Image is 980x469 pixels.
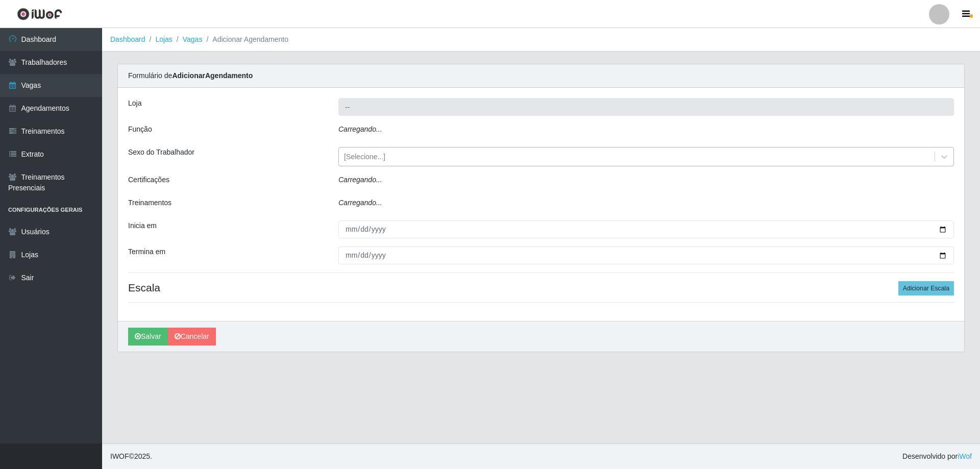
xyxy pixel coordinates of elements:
[128,147,194,158] label: Sexo do Trabalhador
[17,8,62,20] img: CoreUI Logo
[128,246,165,257] label: Termina em
[202,34,288,45] li: Adicionar Agendamento
[128,98,141,109] label: Loja
[338,199,382,207] i: Carregando...
[102,28,980,52] nav: breadcrumb
[128,220,157,231] label: Inicia em
[128,281,954,294] h4: Escala
[155,35,172,43] a: Lojas
[902,451,972,462] span: Desenvolvido por
[338,125,382,133] i: Carregando...
[958,452,972,460] a: iWof
[128,175,169,185] label: Certificações
[183,35,203,43] a: Vagas
[110,35,145,43] a: Dashboard
[118,64,964,88] div: Formulário de
[168,328,216,345] a: Cancelar
[110,452,129,460] span: IWOF
[172,71,253,80] strong: Adicionar Agendamento
[338,176,382,184] i: Carregando...
[128,328,168,345] button: Salvar
[338,220,954,238] input: 00/00/0000
[898,281,954,295] button: Adicionar Escala
[338,246,954,264] input: 00/00/0000
[110,451,152,462] span: © 2025 .
[128,124,152,135] label: Função
[128,198,171,208] label: Treinamentos
[344,152,385,162] div: [Selecione...]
